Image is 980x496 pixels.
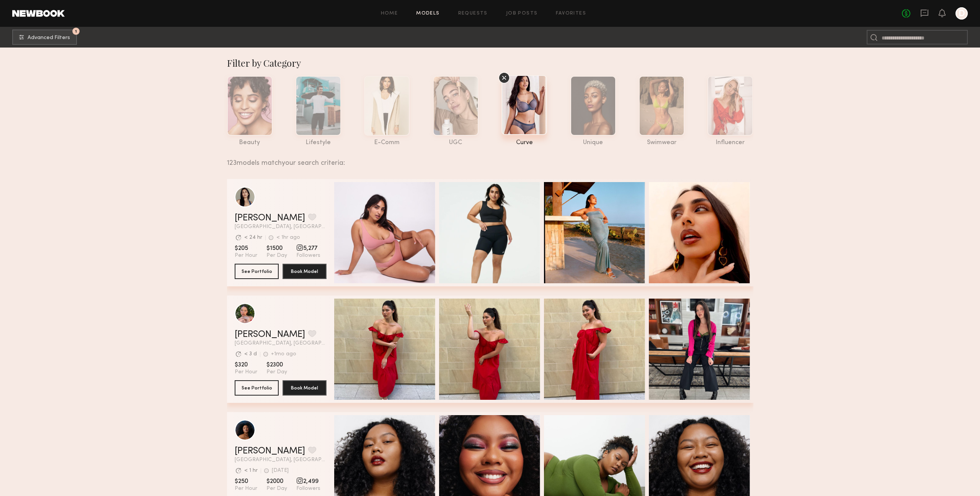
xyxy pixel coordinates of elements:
span: Per Day [266,369,287,376]
span: $2300 [266,361,287,369]
div: < 1 hr [244,468,258,473]
span: $1500 [266,245,287,252]
div: UGC [433,140,479,146]
span: Advanced Filters [28,35,70,41]
span: 1 [75,30,77,33]
span: Per Hour [235,252,257,259]
span: [GEOGRAPHIC_DATA], [GEOGRAPHIC_DATA] [235,224,327,230]
span: [GEOGRAPHIC_DATA], [GEOGRAPHIC_DATA] [235,341,327,346]
span: 5,277 [296,245,320,252]
a: [PERSON_NAME] [235,330,305,339]
div: e-comm [364,140,410,146]
div: lifestyle [296,140,341,146]
span: $2000 [266,478,287,485]
div: +1mo ago [271,351,296,357]
div: [DATE] [272,468,289,473]
a: Home [381,11,398,16]
a: [PERSON_NAME] [235,447,305,456]
span: $205 [235,245,257,252]
span: Per Day [266,485,287,492]
div: beauty [227,140,273,146]
span: Per Hour [235,485,257,492]
div: curve [501,140,547,146]
div: < 24 hr [244,235,262,240]
span: [GEOGRAPHIC_DATA], [GEOGRAPHIC_DATA] [235,457,327,463]
div: < 1hr ago [276,235,300,240]
span: $250 [235,478,257,485]
a: Models [416,11,439,16]
a: Requests [458,11,488,16]
div: influencer [707,140,753,146]
button: Book Model [283,264,327,279]
a: Favorites [556,11,586,16]
a: D [955,7,968,20]
button: See Portfolio [235,264,279,279]
div: 123 models match your search criteria: [227,151,747,167]
a: Job Posts [506,11,538,16]
button: Book Model [283,380,327,396]
span: Followers [296,485,320,492]
span: 2,499 [296,478,320,485]
span: Per Hour [235,369,257,376]
div: unique [570,140,616,146]
div: Filter by Category [227,57,753,69]
div: swimwear [639,140,684,146]
span: $320 [235,361,257,369]
button: 1Advanced Filters [12,30,77,45]
span: Per Day [266,252,287,259]
button: See Portfolio [235,380,279,396]
div: < 3 d [244,351,257,357]
span: Followers [296,252,320,259]
a: [PERSON_NAME] [235,214,305,223]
